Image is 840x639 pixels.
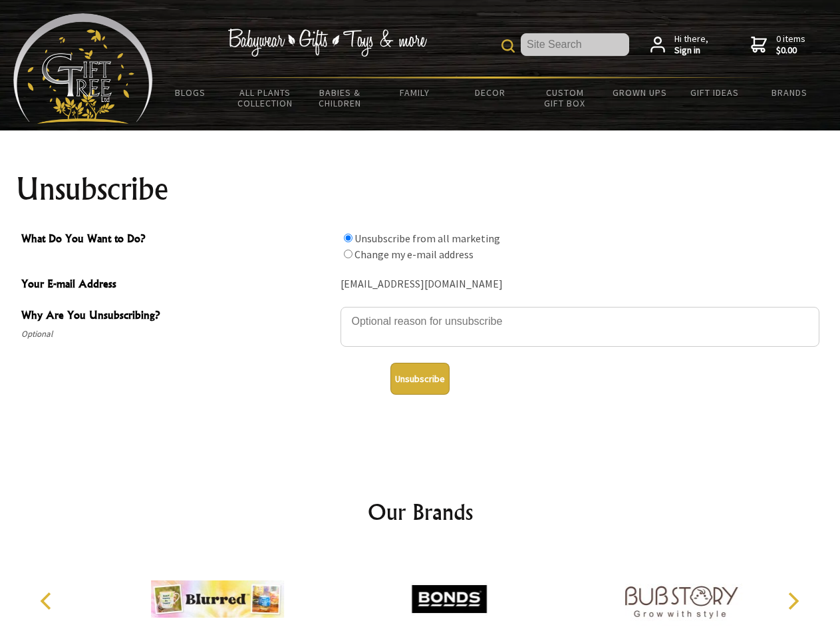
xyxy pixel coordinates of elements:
[16,173,825,205] h1: Unsubscribe
[354,232,500,245] label: Unsubscribe from all marketing
[153,79,228,106] a: BLOGS
[21,276,334,295] span: Your E-mail Address
[674,45,708,57] strong: Sign in
[650,33,708,57] a: Hi there,Sign in
[602,79,677,106] a: Grown Ups
[378,79,453,106] a: Family
[344,250,352,258] input: What Do You Want to Do?
[354,248,474,261] label: Change my e-mail address
[751,33,805,57] a: 0 items$0.00
[776,33,805,57] span: 0 items
[21,307,334,326] span: Why Are You Unsubscribing?
[752,79,827,106] a: Brands
[452,79,527,106] a: Decor
[501,39,515,53] img: product search
[228,79,303,117] a: All Plants Collection
[674,33,708,57] span: Hi there,
[677,79,752,106] a: Gift Ideas
[33,586,63,616] button: Previous
[776,45,805,57] strong: $0.00
[390,363,450,395] button: Unsubscribe
[344,234,352,242] input: What Do You Want to Do?
[341,274,819,295] div: [EMAIL_ADDRESS][DOMAIN_NAME]
[227,29,427,57] img: Babywear - Gifts - Toys & more
[27,496,814,528] h2: Our Brands
[21,230,334,250] span: What Do You Want to Do?
[521,33,629,56] input: Site Search
[21,326,334,342] span: Optional
[778,586,807,616] button: Next
[13,13,153,124] img: Babyware - Gifts - Toys and more...
[341,307,819,347] textarea: Why Are You Unsubscribing?
[527,79,603,117] a: Custom Gift Box
[303,79,378,117] a: Babies & Children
